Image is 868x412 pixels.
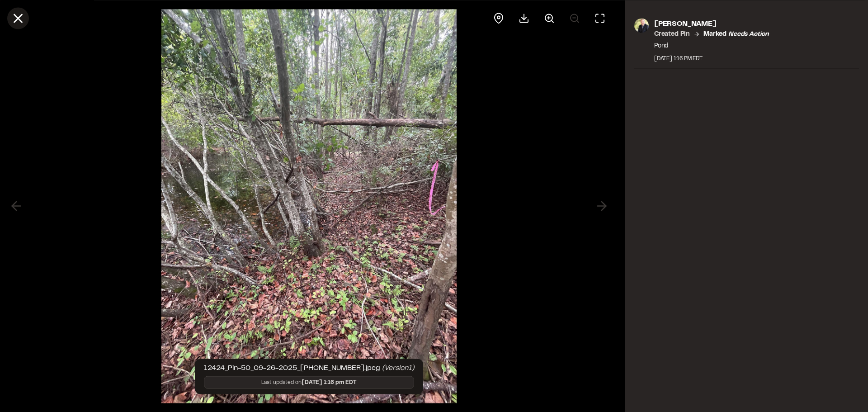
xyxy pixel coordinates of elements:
button: Close modal [7,7,29,29]
div: View pin on map [488,7,509,29]
p: Marked [703,29,769,39]
button: Toggle Fullscreen [589,7,611,29]
p: Pond [654,41,769,51]
em: needs action [728,31,769,37]
p: [PERSON_NAME] [654,18,769,29]
img: photo [634,18,649,33]
p: Created Pin [654,29,690,39]
div: [DATE] 1:16 PM EDT [654,54,769,62]
button: Zoom in [538,7,560,29]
